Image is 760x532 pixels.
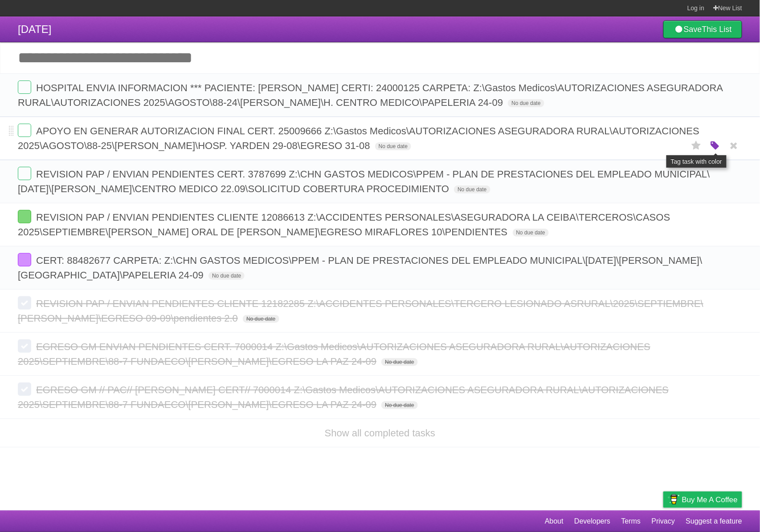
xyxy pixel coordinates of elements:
label: Done [18,81,31,94]
img: Buy me a coffee [668,492,680,507]
label: Star task [688,138,705,153]
b: This List [702,25,732,34]
span: No due date [208,272,245,280]
span: REVISION PAP / ENVIAN PENDIENTES CLIENTE 12086613 Z:\ACCIDENTES PERSONALES\ASEGURADORA LA CEIBA\T... [18,212,670,238]
span: Buy me a coffee [682,492,738,508]
a: Suggest a feature [686,513,742,530]
label: Done [18,296,31,310]
span: REVISION PAP / ENVIAN PENDIENTES CLIENTE 12182285 Z:\ACCIDENTES PERSONALES\TERCERO LESIONADO ASRU... [18,298,703,324]
a: Terms [621,513,641,530]
span: REVISION PAP / ENVIAN PENDIENTES CERT. 3787699 Z:\CHN GASTOS MEDICOS\PPEM - PLAN DE PRESTACIONES ... [18,169,710,194]
span: EGRESO GM ENVIAN PENDIENTES CERT. 7000014 Z:\Gastos Medicos\AUTORIZACIONES ASEGURADORA RURAL\AUTO... [18,341,650,367]
span: CERT: 88482677 CARPETA: Z:\CHN GASTOS MEDICOS\PPEM - PLAN DE PRESTACIONES DEL EMPLEADO MUNICIPAL\... [18,255,703,281]
span: No due date [381,401,417,409]
label: Done [18,124,31,137]
span: No due date [375,142,411,150]
span: EGRESO GM // PAC// [PERSON_NAME] CERT// 7000014 Z:\Gastos Medicos\AUTORIZACIONES ASEGURADORA RURA... [18,384,669,410]
label: Done [18,167,31,180]
a: Developers [574,513,610,530]
a: Show all completed tasks [325,427,435,439]
label: Done [18,253,31,266]
label: Done [18,210,31,223]
span: [DATE] [18,23,52,35]
span: No due date [508,99,544,107]
a: Buy me a coffee [663,492,742,508]
span: No due date [381,358,417,366]
a: About [545,513,564,530]
span: APOYO EN GENERAR AUTORIZACION FINAL CERT. 25009666 Z:\Gastos Medicos\AUTORIZACIONES ASEGURADORA R... [18,125,699,151]
span: No due date [243,315,279,323]
span: HOSPITAL ENVIA INFORMACION *** PACIENTE: [PERSON_NAME] CERTI: 24000125 CARPETA: Z:\Gastos Medicos... [18,82,723,108]
label: Done [18,339,31,353]
span: No due date [454,185,490,193]
a: SaveThis List [663,20,742,38]
label: Done [18,383,31,396]
span: No due date [513,229,549,237]
a: Privacy [652,513,675,530]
